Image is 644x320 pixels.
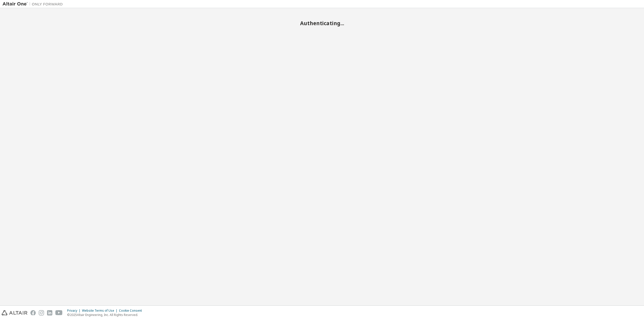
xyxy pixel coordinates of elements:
div: Website Terms of Use [82,309,119,313]
h2: Authenticating... [3,20,641,26]
img: linkedin.svg [47,310,52,315]
div: Cookie Consent [119,309,145,313]
div: Privacy [67,309,82,313]
img: altair_logo.svg [2,310,27,315]
img: facebook.svg [30,310,36,315]
img: Altair One [3,2,65,7]
p: © 2025 Altair Engineering, Inc. All Rights Reserved. [67,313,145,317]
img: instagram.svg [39,310,44,315]
img: youtube.svg [55,310,63,315]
